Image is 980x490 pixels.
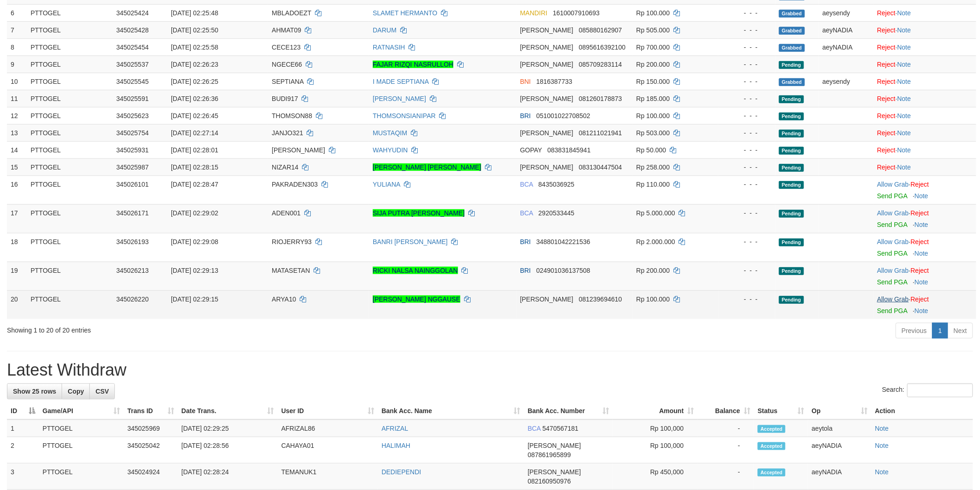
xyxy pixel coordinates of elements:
[89,383,115,399] a: CSV
[911,267,929,274] a: Reject
[536,78,572,85] span: Copy 1816387733 to clipboard
[898,163,911,171] a: Note
[877,95,896,102] a: Reject
[524,402,613,420] th: Bank Acc. Number: activate to sort column ascending
[520,163,573,171] span: [PERSON_NAME]
[877,112,896,119] a: Reject
[7,437,39,464] td: 2
[272,129,303,137] span: JANJO321
[754,402,808,420] th: Status: activate to sort column ascending
[171,163,218,171] span: [DATE] 02:28:15
[636,9,670,17] span: Rp 100.000
[373,78,429,85] a: I MADE SEPTIANA
[373,9,438,17] a: SLAMET HERMANTO
[116,181,149,188] span: 345026101
[27,158,113,176] td: PTTOGEL
[7,204,27,233] td: 17
[877,78,896,85] a: Reject
[698,402,754,420] th: Balance: activate to sort column ascending
[698,420,754,437] td: -
[272,78,303,85] span: SEPTIANA
[528,468,581,476] span: [PERSON_NAME]
[873,233,976,262] td: ·
[27,233,113,262] td: PTTOGEL
[808,420,872,437] td: aeytola
[877,209,911,217] span: ·
[373,267,458,274] a: RICKI NALSA NAINGGOLAN
[373,95,426,102] a: [PERSON_NAME]
[882,383,973,397] label: Search:
[636,181,670,188] span: Rp 110.000
[698,464,754,490] td: -
[272,9,311,17] span: MBLADOEZT
[373,146,408,154] a: WAHYUDIN
[915,307,929,314] a: Note
[539,181,575,188] span: Copy 8435036925 to clipboard
[7,322,402,335] div: Showing 1 to 20 of 20 entries
[7,56,27,73] td: 9
[7,158,27,176] td: 15
[171,78,218,85] span: [DATE] 02:26:25
[873,176,976,204] td: ·
[27,4,113,21] td: PTTOGEL
[272,267,310,274] span: MATASETAN
[722,208,772,218] div: - - -
[39,402,124,420] th: Game/API: activate to sort column ascending
[272,61,302,68] span: NGECE66
[636,44,670,51] span: Rp 700.000
[579,95,622,102] span: Copy 081260178873 to clipboard
[171,95,218,102] span: [DATE] 02:26:36
[873,38,976,56] td: ·
[528,451,571,459] span: Copy 087861965899 to clipboard
[779,95,804,103] span: Pending
[272,26,302,34] span: AHMAT09
[758,425,785,433] span: Accepted
[7,90,27,107] td: 11
[382,425,408,432] a: AFRIZAL
[779,113,804,120] span: Pending
[877,192,907,200] a: Send PGA
[178,420,278,437] td: [DATE] 02:29:25
[373,26,396,34] a: DARUM
[373,295,460,303] a: [PERSON_NAME] NGGAUSE
[915,192,929,200] a: Note
[520,146,542,154] span: GOPAY
[373,238,448,245] a: BANRI [PERSON_NAME]
[819,73,873,90] td: aeysendy
[520,181,533,188] span: BCA
[27,38,113,56] td: PTTOGEL
[539,209,575,217] span: Copy 2920533445 to clipboard
[7,107,27,124] td: 12
[171,61,218,68] span: [DATE] 02:26:23
[124,402,178,420] th: Trans ID: activate to sort column ascending
[7,361,973,379] h1: Latest Withdraw
[875,442,889,449] a: Note
[7,124,27,141] td: 13
[116,78,149,85] span: 345025545
[898,78,911,85] a: Note
[758,469,785,477] span: Accepted
[124,464,178,490] td: 345024924
[547,146,591,154] span: Copy 083831845941 to clipboard
[116,44,149,51] span: 345025454
[373,61,453,68] a: FAJAR RIZQI NASRULLOH
[7,402,39,420] th: ID: activate to sort column descending
[636,146,666,154] span: Rp 50.000
[277,420,378,437] td: AFRIZAL86
[116,295,149,303] span: 345026220
[911,209,929,217] a: Reject
[520,238,531,245] span: BRI
[636,129,670,137] span: Rp 503.000
[277,402,378,420] th: User ID: activate to sort column ascending
[722,8,772,18] div: - - -
[171,26,218,34] span: [DATE] 02:25:50
[536,267,591,274] span: Copy 024901036137508 to clipboard
[272,209,301,217] span: ADEN001
[579,163,622,171] span: Copy 083130447504 to clipboard
[528,425,541,432] span: BCA
[39,437,124,464] td: PTTOGEL
[722,111,772,120] div: - - -
[898,9,911,17] a: Note
[27,141,113,158] td: PTTOGEL
[636,26,670,34] span: Rp 505.000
